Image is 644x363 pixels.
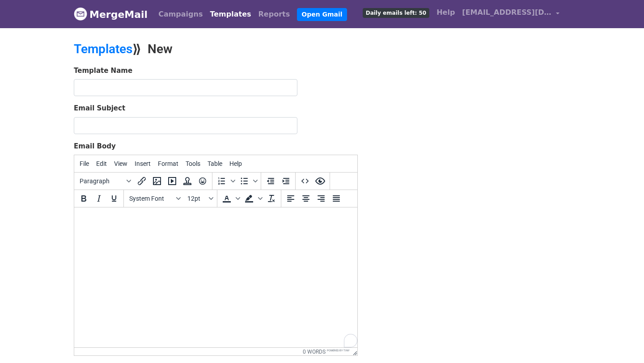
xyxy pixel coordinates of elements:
[74,66,132,76] label: Template Name
[155,5,206,23] a: Campaigns
[186,160,200,167] span: Tools
[329,191,344,206] button: Justify
[158,160,178,167] span: Format
[314,191,329,206] button: Align right
[327,349,350,352] a: Powered by Tiny
[359,4,433,21] a: Daily emails left: 50
[74,103,125,114] label: Email Subject
[80,177,123,185] span: Paragraph
[80,160,89,167] span: File
[433,4,458,21] a: Help
[462,7,551,18] span: [EMAIL_ADDRESS][DOMAIN_NAME]
[74,42,132,56] a: Templates
[214,173,237,189] div: Numbered list
[263,173,278,189] button: Decrease indent
[208,160,222,167] span: Table
[76,191,91,206] button: Bold
[74,42,400,57] h2: ⟫ New
[134,173,149,189] button: Insert/edit link
[363,8,429,18] span: Daily emails left: 50
[165,173,180,189] button: Insert/edit media
[74,141,116,152] label: Email Body
[283,191,298,206] button: Align left
[195,173,210,189] button: Emoticons
[96,160,107,167] span: Edit
[297,8,347,21] a: Open Gmail
[298,191,314,206] button: Align center
[303,349,326,355] button: 0 words
[297,173,313,189] button: Source code
[458,4,563,25] a: [EMAIL_ADDRESS][DOMAIN_NAME]
[313,173,328,189] button: Preview
[350,348,357,355] div: Resize
[264,191,279,206] button: Clear formatting
[74,7,87,21] img: MergeMail logo
[237,173,259,189] div: Bullet list
[180,173,195,189] button: Insert template
[187,195,207,202] span: 12pt
[135,160,151,167] span: Insert
[184,191,215,206] button: Font sizes
[255,5,294,23] a: Reports
[106,191,122,206] button: Underline
[219,191,241,206] div: Text color
[278,173,293,189] button: Increase indent
[229,160,242,167] span: Help
[241,191,264,206] div: Background color
[74,5,148,24] a: MergeMail
[149,173,165,189] button: Insert/edit image
[126,191,184,206] button: Fonts
[206,5,254,23] a: Templates
[114,160,127,167] span: View
[76,173,134,189] button: Blocks
[74,207,357,347] iframe: Rich Text Area. Press ALT-0 for help.
[91,191,106,206] button: Italic
[129,195,173,202] span: System Font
